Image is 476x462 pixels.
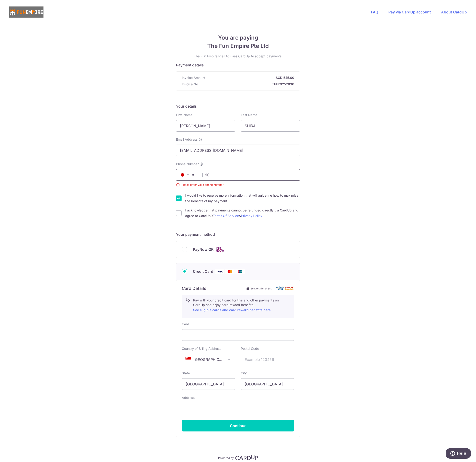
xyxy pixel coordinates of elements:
p: Pay with your credit card for this and other payments on CardUp and enjoy card reward benefits. [193,298,290,313]
span: Phone Number [176,162,199,166]
span: +81 [180,172,191,178]
a: Pay via CardUp account [388,10,431,14]
iframe: Opens a widget where you can find more information [446,448,471,460]
span: Credit Card [193,269,213,274]
label: Address [182,395,195,400]
a: Terms Of Service [213,214,239,218]
h6: Card Details [182,286,206,291]
img: card secure [276,286,294,290]
div: Credit Card Visa Mastercard Union Pay [182,269,294,274]
strong: SGD 545.00 [207,75,294,80]
span: The Fun Empire Pte Ltd [176,42,300,50]
label: I would like to receive more information that will guide me how to maximize the benefits of my pa... [185,193,300,204]
span: Secure 256-bit SSL [251,287,272,290]
span: Singapore [182,354,235,365]
img: Visa [215,269,224,274]
h5: Payment details [176,62,300,68]
span: Email Address [176,137,198,142]
img: CardUp [235,455,258,460]
small: Please enter valid phone number [176,183,300,187]
button: Continue [182,420,294,431]
label: Card [182,322,189,326]
label: Postal Code [241,346,259,351]
p: Powered by [218,455,234,460]
label: State [182,371,190,375]
h5: Your payment method [176,232,300,237]
p: The Fun Empire Pte Ltd uses CardUp to accept payments. [176,54,300,59]
img: Mastercard [225,269,235,274]
div: PayNow QR Cards logo [182,247,294,252]
span: PayNow QR [193,247,213,252]
a: See eligible cards and card reward benefits here [193,308,271,312]
a: About CardUp [441,10,467,14]
label: I acknowledge that payments cannot be refunded directly via CardUp and agree to CardUp’s & [185,208,300,219]
label: First Name [176,113,192,117]
img: Cards logo [215,247,225,252]
span: You are paying [176,34,300,42]
h5: Your details [176,103,300,109]
input: Email address [176,145,300,156]
span: Singapore [182,354,235,365]
img: Union Pay [235,269,245,274]
input: Last name [241,120,300,132]
iframe: Secure card payment input frame [186,332,290,338]
span: +81 [178,172,199,178]
input: First name [176,120,235,132]
label: Last Name [241,113,257,117]
a: Privacy Policy [241,214,262,218]
input: Example 123456 [241,354,294,365]
span: Invoice Amount [182,75,205,80]
strong: TFE20252830 [200,82,294,87]
label: Country of Billing Address [182,346,221,351]
span: Invoice No [182,82,198,87]
a: FAQ [371,10,378,14]
label: City [241,371,247,375]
